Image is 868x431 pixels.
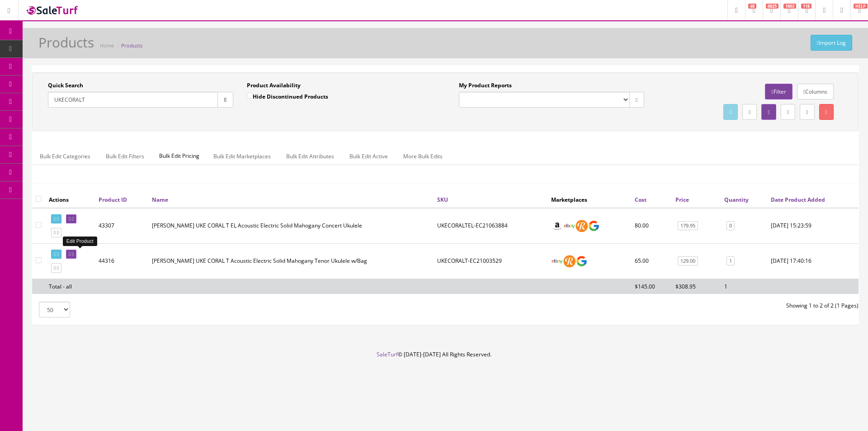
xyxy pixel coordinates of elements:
td: 1 [721,279,767,294]
td: 2025-10-10 17:40:16 [767,243,859,279]
a: Bulk Edit Categories [33,147,98,165]
span: Bulk Edit Pricing [152,147,206,165]
a: Cost [635,196,646,204]
input: Hide Discontinued Products [247,93,253,99]
td: Luna UKE CORAL T EL Acoustic Electric Solid Mahogany Concert Ukulele [148,208,434,244]
input: Search [48,92,218,108]
td: 43307 [95,208,148,244]
td: Total - all [45,279,95,294]
span: 118 [801,4,811,9]
td: UKECORALTEL-EC21063884 [434,208,547,244]
a: 129.00 [678,256,698,266]
span: HELP [854,4,868,9]
div: Edit Product [63,237,97,246]
a: SaleTurf [377,350,398,358]
a: Bulk Edit Active [342,147,395,165]
img: reverb [576,220,588,232]
a: Columns [797,84,834,99]
span: 48 [748,4,756,9]
label: My Product Reports [459,81,512,90]
td: UKECORALT-EC21003529 [434,243,547,279]
a: Product ID [99,196,127,204]
a: 1 [726,256,735,266]
td: 80.00 [631,208,672,244]
a: Price [675,196,689,204]
div: Showing 1 to 2 of 2 (1 Pages) [445,302,865,310]
span: 1803 [783,4,796,9]
label: Quick Search [48,81,83,90]
label: Hide Discontinued Products [247,92,328,101]
a: Quantity [724,196,749,204]
a: Bulk Edit Filters [99,147,151,165]
img: amazon [551,220,563,232]
a: Products [121,42,142,49]
a: Import Log [811,35,852,51]
a: More Bulk Edits [396,147,450,165]
a: Date Product Added [771,196,825,204]
a: Bulk Edit Attributes [279,147,341,165]
td: 44316 [95,243,148,279]
img: SaleTurf [25,4,80,16]
img: ebay [563,220,576,232]
label: Product Availability [247,81,301,90]
a: 179.95 [678,221,698,231]
td: 2025-08-04 15:23:59 [767,208,859,244]
td: $308.95 [672,279,721,294]
img: google_shopping [576,255,588,267]
span: 6825 [766,4,778,9]
img: ebay [551,255,563,267]
a: Home [100,42,114,49]
a: Bulk Edit Marketplaces [206,147,278,165]
img: reverb [563,255,576,267]
img: google_shopping [588,220,600,232]
a: SKU [437,196,448,204]
td: $145.00 [631,279,672,294]
a: 0 [726,221,735,231]
h1: Products [38,35,94,50]
th: Actions [45,191,95,208]
a: Filter [765,84,792,99]
td: 65.00 [631,243,672,279]
a: Name [152,196,168,204]
th: Marketplaces [547,191,631,208]
td: Luna UKE CORAL T Acoustic Electric Solid Mahogany Tenor Ukulele w/Bag [148,243,434,279]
